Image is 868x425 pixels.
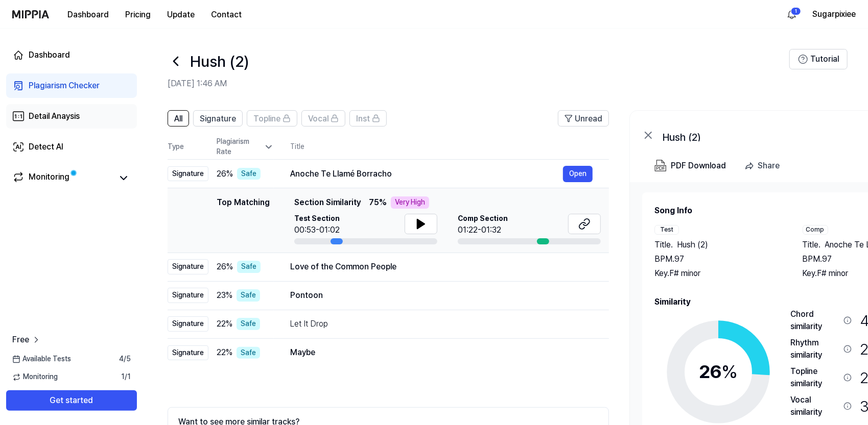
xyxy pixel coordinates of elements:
span: All [174,113,182,125]
div: Monitoring [29,171,69,185]
th: Type [168,135,208,160]
img: logo [12,10,49,18]
button: Get started [6,390,137,411]
button: Pricing [117,5,159,25]
div: Key. F# minor [654,267,782,280]
div: Detect AI [29,141,63,153]
button: Inst [349,110,387,127]
button: Sugarpixiee [812,8,856,20]
span: 22 % [217,346,232,359]
div: Safe [237,289,260,302]
div: Dashboard [29,49,70,61]
span: Title . [654,239,673,251]
a: Free [12,334,41,346]
button: Unread [558,110,609,127]
span: Free [12,334,29,346]
div: 1 [791,7,801,15]
button: Vocal [301,110,345,127]
div: PDF Download [671,159,726,172]
button: Topline [247,110,297,127]
div: Signature [168,166,208,182]
a: Plagiarism Checker [6,73,137,98]
div: Safe [237,168,261,180]
div: Top Matching [217,196,270,244]
div: Plagiarism Checker [29,80,100,92]
div: Rhythm similarity [790,337,839,361]
h2: [DATE] 1:46 AM [168,78,789,90]
span: Comp Section [458,214,508,224]
div: Vocal similarity [790,394,839,418]
button: All [168,110,189,127]
button: 알림1 [784,6,800,22]
a: Dashboard [6,43,137,67]
div: Detail Anaysis [29,110,80,122]
span: Test Section [294,214,340,224]
span: 4 / 5 [119,354,131,364]
span: % [721,361,738,383]
th: Title [290,135,609,159]
div: BPM. 97 [654,253,782,265]
div: Safe [237,261,261,273]
span: 1 / 1 [121,372,131,382]
div: Safe [237,318,260,330]
span: Topline [253,113,280,125]
button: Contact [203,5,250,25]
div: Share [758,159,780,172]
span: Signature [200,113,236,125]
button: Tutorial [789,49,848,69]
div: Safe [237,347,260,359]
div: Let It Drop [290,318,593,330]
span: 23 % [217,289,232,302]
button: Open [563,166,593,182]
button: Signature [193,110,243,127]
button: Share [740,156,788,176]
div: Topline similarity [790,365,839,390]
a: Update [159,1,203,29]
div: Plagiarism Rate [217,137,274,157]
div: Very High [391,196,429,209]
span: Hush (2) [677,239,708,251]
img: PDF Download [654,160,667,172]
div: Chord similarity [790,308,839,333]
span: 26 % [217,261,233,273]
h1: Hush (2) [190,51,249,72]
div: Love of the Common People [290,261,593,273]
span: Unread [575,113,602,125]
span: 26 % [217,168,233,180]
div: 26 [699,358,738,386]
img: 알림 [786,8,798,20]
div: Signature [168,345,208,361]
span: Section Similarity [294,196,361,209]
span: Title . [803,239,821,251]
span: Vocal [308,113,329,125]
div: Pontoon [290,289,593,302]
div: Signature [168,316,208,332]
div: 01:22-01:32 [458,224,508,236]
span: Monitoring [12,372,58,382]
div: Maybe [290,346,593,359]
div: Comp [803,225,828,235]
div: Test [654,225,679,235]
a: Detail Anaysis [6,104,137,129]
button: Dashboard [59,5,117,25]
button: Update [159,5,203,25]
div: 00:53-01:02 [294,224,340,236]
span: Inst [356,113,370,125]
div: Signature [168,259,208,274]
div: Anoche Te Llamé Borracho [290,168,563,180]
button: PDF Download [652,156,728,176]
a: Monitoring [12,171,112,185]
div: Hush (2) [663,129,867,141]
span: 22 % [217,318,232,330]
span: 75 % [369,196,387,209]
span: Available Tests [12,354,71,364]
a: Detect AI [6,135,137,159]
div: Signature [168,288,208,303]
